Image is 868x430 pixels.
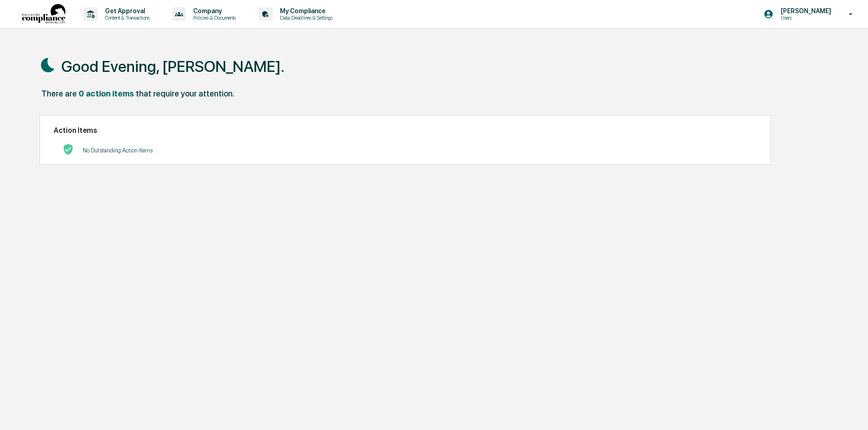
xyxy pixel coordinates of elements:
[54,126,757,135] h2: Action Items
[136,89,234,98] div: that require your attention.
[186,7,240,15] p: Company
[773,15,836,21] p: Users
[41,89,77,98] div: There are
[273,7,337,15] p: My Compliance
[22,4,65,25] img: logo
[61,57,284,76] h1: Good Evening, [PERSON_NAME].
[63,144,74,155] img: No Actions logo
[79,89,134,98] div: 0 action items
[98,15,154,21] p: Content & Transactions
[273,15,337,21] p: Data, Deadlines & Settings
[773,7,836,15] p: [PERSON_NAME]
[98,7,154,15] p: Get Approval
[186,15,240,21] p: Policies & Documents
[83,147,153,154] p: No Outstanding Action Items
